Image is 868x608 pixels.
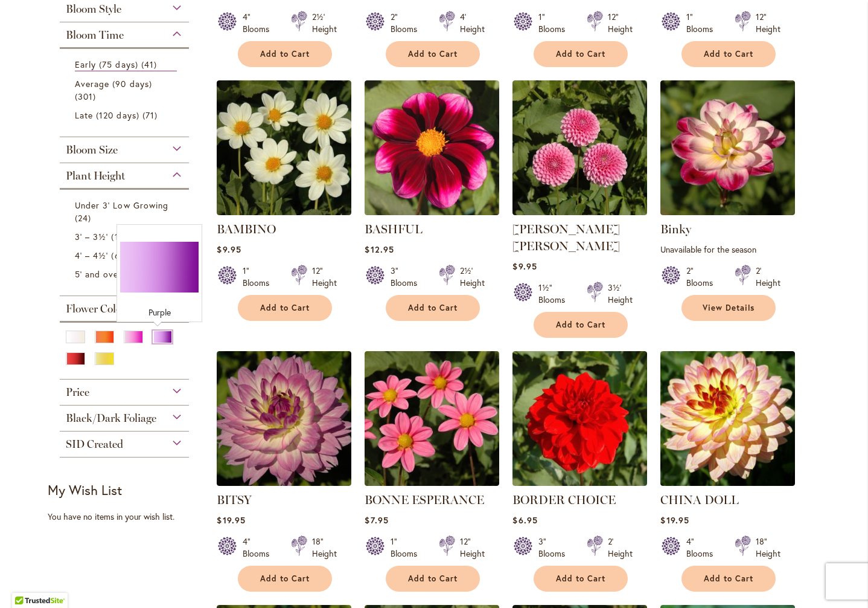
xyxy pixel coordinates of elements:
span: 6 [111,249,126,262]
a: Average (90 days) 301 [75,77,177,103]
img: BITSY [217,351,351,486]
a: CHINA DOLL [660,477,795,488]
div: 18" Height [756,535,780,560]
span: $9.95 [217,244,241,255]
span: 5' and over [75,268,123,280]
img: Binky [660,80,795,215]
span: 41 [141,58,160,71]
div: 12" Height [608,11,633,35]
a: Binky [660,206,795,218]
span: 301 [75,90,99,103]
span: Add to Cart [260,574,310,584]
span: Add to Cart [260,303,310,313]
span: Bloom Style [66,2,121,16]
span: Price [66,386,89,399]
span: $6.95 [512,514,537,526]
a: Late (120 days) 71 [75,109,177,121]
div: 4' Height [460,11,485,35]
div: 1" Blooms [538,11,572,35]
div: 18" Height [312,535,337,560]
a: BASHFUL [365,206,499,218]
span: Early (75 days) [75,59,138,70]
a: BETTY ANNE [512,206,647,218]
span: Average (90 days) [75,78,152,89]
div: 2" Blooms [391,11,424,35]
img: BAMBINO [217,80,351,215]
span: 3' – 3½' [75,231,108,242]
span: $19.95 [660,514,689,526]
span: Add to Cart [704,49,753,59]
span: Bloom Time [66,28,124,42]
p: Unavailable for the season [660,244,795,255]
span: $12.95 [365,244,394,255]
div: 4" Blooms [243,535,276,560]
a: BORDER CHOICE [512,477,647,488]
span: 10 [111,230,130,243]
span: Add to Cart [408,303,458,313]
div: 1" Blooms [243,265,276,289]
span: Add to Cart [408,49,458,59]
a: Under 3' Low Growing 24 [75,199,177,224]
a: BITSY [217,477,351,488]
button: Add to Cart [681,566,776,592]
div: 12" Height [460,535,485,560]
span: Late (120 days) [75,109,139,121]
button: Add to Cart [534,41,628,67]
span: Bloom Size [66,143,118,157]
button: Add to Cart [534,312,628,338]
a: View Details [681,295,776,321]
button: Add to Cart [386,295,480,321]
div: 3" Blooms [391,265,424,289]
div: 4" Blooms [686,535,720,560]
iframe: Launch Accessibility Center [9,565,43,599]
button: Add to Cart [238,566,332,592]
a: BAMBINO [217,222,276,236]
a: BONNE ESPERANCE [365,477,499,488]
span: Black/Dark Foliage [66,412,156,425]
span: $7.95 [365,514,388,526]
span: Add to Cart [556,49,605,59]
div: 12" Height [756,11,780,35]
button: Add to Cart [386,41,480,67]
div: 1" Blooms [391,535,424,560]
button: Add to Cart [386,566,480,592]
a: BONNE ESPERANCE [365,493,484,507]
span: 24 [75,212,94,224]
a: 3' – 3½' 10 [75,230,177,243]
span: Plant Height [66,169,125,183]
button: Add to Cart [534,566,628,592]
a: 4' – 4½' 6 [75,249,177,262]
div: 3½' Height [608,282,633,306]
span: Under 3' Low Growing [75,199,168,211]
strong: My Wish List [48,481,122,499]
span: Add to Cart [704,574,753,584]
button: Add to Cart [238,41,332,67]
img: BASHFUL [365,80,499,215]
span: Add to Cart [556,320,605,330]
a: BORDER CHOICE [512,493,616,507]
div: 1" Blooms [686,11,720,35]
span: View Details [703,303,755,313]
div: 1½" Blooms [538,282,572,306]
div: 2" Blooms [686,265,720,289]
img: BORDER CHOICE [512,351,647,486]
span: SID Created [66,438,123,451]
div: Purple [120,306,199,319]
span: Add to Cart [260,49,310,59]
a: BASHFUL [365,222,423,236]
img: CHINA DOLL [660,351,795,486]
div: 2' Height [608,535,633,560]
span: Flower Color [66,302,126,315]
a: BITSY [217,493,252,507]
div: 12" Height [312,265,337,289]
a: CHINA DOLL [660,493,739,507]
a: BAMBINO [217,206,351,218]
span: Add to Cart [556,574,605,584]
div: 2' Height [756,265,780,289]
button: Add to Cart [238,295,332,321]
span: $19.95 [217,514,245,526]
div: 3" Blooms [538,535,572,560]
img: BETTY ANNE [512,80,647,215]
span: Add to Cart [408,574,458,584]
img: BONNE ESPERANCE [365,351,499,486]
